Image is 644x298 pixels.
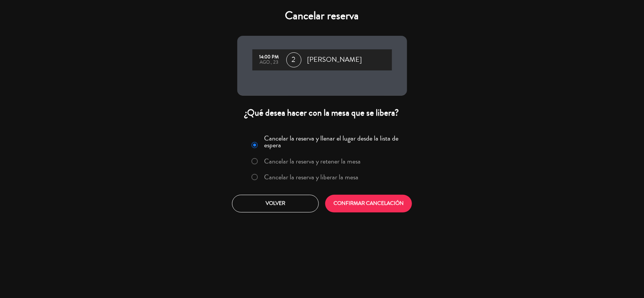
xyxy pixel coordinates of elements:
h4: Cancelar reserva [237,9,407,23]
label: Cancelar la reserva y liberar la mesa [264,174,358,180]
button: CONFIRMAR CANCELACIÓN [325,195,412,212]
span: 2 [286,52,301,67]
span: [PERSON_NAME] [307,54,362,66]
div: ago., 23 [256,60,283,65]
div: ¿Qué desea hacer con la mesa que se libera? [237,107,407,119]
div: 14:00 PM [256,55,283,60]
label: Cancelar la reserva y retener la mesa [264,158,361,165]
button: Volver [232,195,319,212]
label: Cancelar la reserva y llenar el lugar desde la lista de espera [264,135,402,148]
